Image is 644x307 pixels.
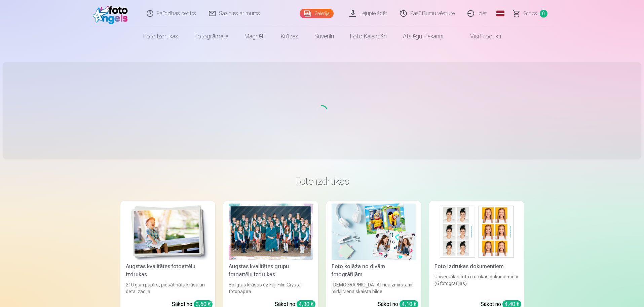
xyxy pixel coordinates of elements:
[135,27,186,46] a: Foto izdrukas
[523,9,537,18] span: Grozs
[226,263,315,279] div: Augstas kvalitātes grupu fotoattēlu izdrukas
[186,27,236,46] a: Fotogrāmata
[332,204,416,260] img: Foto kolāža no divām fotogrāfijām
[395,27,451,46] a: Atslēgu piekariņi
[300,9,334,18] a: Galerija
[540,10,547,18] span: 0
[329,263,418,279] div: Foto kolāža no divām fotogrāfijām
[329,281,418,295] div: [DEMOGRAPHIC_DATA] neaizmirstami mirkļi vienā skaistā bildē
[342,27,395,46] a: Foto kalendāri
[126,204,210,260] img: Augstas kvalitātes fotoattēlu izdrukas
[306,27,342,46] a: Suvenīri
[451,27,509,46] a: Visi produkti
[432,273,521,295] div: Universālas foto izdrukas dokumentiem (6 fotogrāfijas)
[273,27,306,46] a: Krūzes
[236,27,273,46] a: Magnēti
[432,263,521,271] div: Foto izdrukas dokumentiem
[126,175,519,187] h3: Foto izdrukas
[93,3,131,24] img: /fa1
[434,204,519,260] img: Foto izdrukas dokumentiem
[123,263,213,279] div: Augstas kvalitātes fotoattēlu izdrukas
[226,281,315,295] div: Spilgtas krāsas uz Fuji Film Crystal fotopapīra
[123,281,213,295] div: 210 gsm papīrs, piesātināta krāsa un detalizācija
